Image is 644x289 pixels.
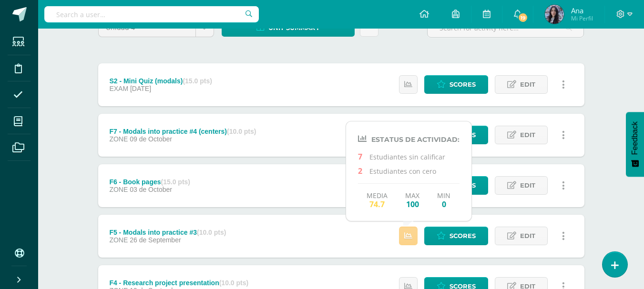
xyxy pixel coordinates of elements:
span: EXAM [109,85,128,92]
div: F7 - Modals into practice #4 (centers) [109,128,256,135]
span: Edit [520,177,535,194]
span: Scores [450,227,476,245]
span: Ana [571,6,593,15]
img: 3ea32cd66fb6022f15bd36ab51ee9a9d.png [545,5,564,24]
div: Media [367,191,388,209]
div: S2 - Mini Quiz (modals) [109,77,212,85]
div: F4 - Research project presentation [109,279,248,287]
span: Scores [450,177,476,194]
strong: (10.0 pts) [197,229,226,236]
button: Feedback - Mostrar encuesta [626,112,644,177]
span: 09 de October [130,135,172,143]
p: Estudiantes con cero [358,166,460,176]
div: F6 - Book pages [109,178,190,186]
span: 74.7 [367,199,388,209]
span: ZONE [109,186,128,193]
a: Scores [424,227,488,245]
span: ZONE [109,135,128,143]
span: ZONE [109,236,128,244]
p: Estudiantes sin calificar [358,151,460,161]
strong: (10.0 pts) [219,279,248,287]
div: F5 - Modals into practice #3 [109,229,226,236]
span: 2 [358,166,369,175]
span: [DATE] [130,85,151,92]
span: 0 [437,199,450,209]
span: 03 de October [130,186,172,193]
span: Mi Perfil [571,14,593,22]
span: Edit [520,227,535,245]
strong: (15.0 pts) [161,178,190,186]
h4: Estatus de Actividad: [358,134,460,144]
span: 7 [358,151,369,161]
span: Edit [520,126,535,144]
div: Max [405,191,419,209]
input: Search a user… [44,6,259,22]
a: Scores [424,75,488,94]
span: Edit [520,76,535,93]
strong: (15.0 pts) [183,77,212,85]
span: Scores [450,76,476,93]
div: Min [437,191,450,209]
span: 19 [518,12,528,23]
span: Feedback [631,121,639,155]
strong: (10.0 pts) [227,128,256,135]
span: 100 [405,199,419,209]
span: 26 de September [130,236,181,244]
span: Scores [450,126,476,144]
